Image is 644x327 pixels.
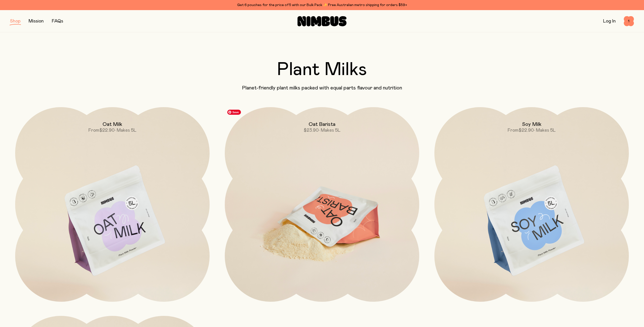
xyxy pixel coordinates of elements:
h2: Soy Milk [522,121,541,127]
h2: Oat Milk [103,121,122,127]
span: Save [227,110,241,115]
span: • Makes 5L [115,128,136,133]
div: Get 6 pouches for the price of 5 with our Bulk Pack ✨ Free Australian metro shipping for orders $59+ [10,2,634,8]
span: $22.90 [518,128,534,133]
a: Mission [29,19,44,24]
a: Soy MilkFrom$22.90• Makes 5L [434,107,629,302]
span: $23.90 [304,128,319,133]
span: • Makes 5L [534,128,556,133]
a: Oat MilkFrom$22.90• Makes 5L [15,107,210,302]
p: Planet-friendly plant milks packed with equal parts flavour and nutrition [10,85,634,91]
button: 1 [624,16,634,26]
a: Log In [603,19,616,24]
h2: Plant Milks [10,61,634,79]
a: Oat Barista$23.90• Makes 5L [225,107,419,302]
h2: Oat Barista [309,121,335,127]
span: $22.90 [99,128,115,133]
span: From [88,128,99,133]
span: From [508,128,518,133]
span: • Makes 5L [319,128,340,133]
a: FAQs [52,19,63,24]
